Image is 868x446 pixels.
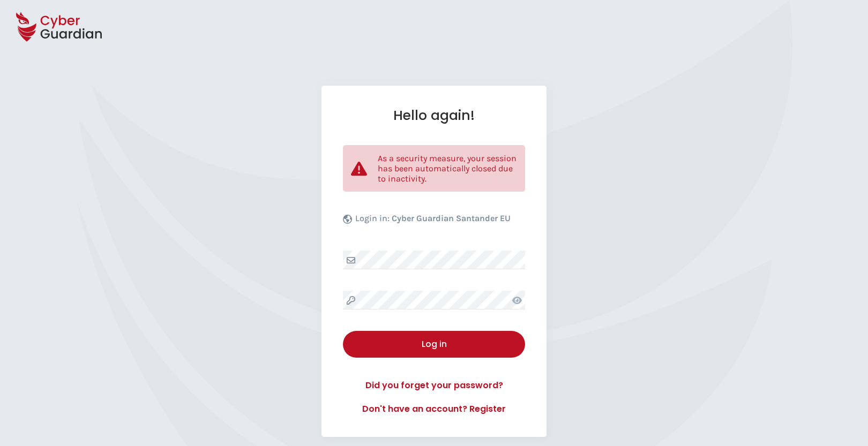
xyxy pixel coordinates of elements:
h1: Hello again! [343,107,525,124]
b: Cyber Guardian Santander EU [392,213,511,223]
a: Don't have an account? Register [343,403,525,415]
p: Login in: [355,213,511,229]
button: Log in [343,331,525,358]
a: Did you forget your password? [343,379,525,392]
p: As a security measure, your session has been automatically closed due to inactivity. [378,153,517,184]
div: Log in [351,338,517,351]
